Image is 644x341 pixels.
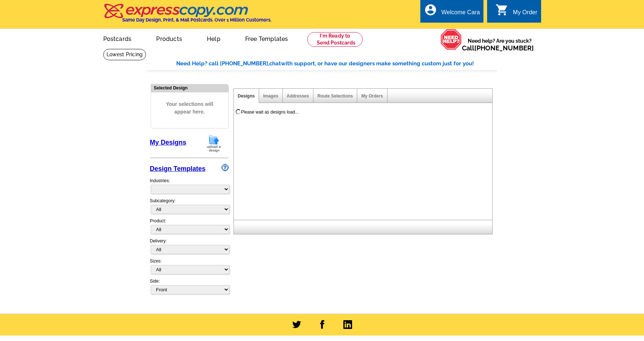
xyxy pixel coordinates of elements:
span: Your selections will appear here. [157,93,223,123]
div: Industries: [150,174,229,198]
i: shopping_cart [495,3,509,16]
span: chat [269,60,281,67]
img: help [440,29,462,50]
a: Help [195,30,232,47]
a: Same Day Design, Print, & Mail Postcards. Over 1 Million Customers. [103,9,271,23]
div: Subcategory: [150,198,229,218]
a: Free Templates [234,30,300,47]
div: Selected Design [151,84,228,91]
span: Need help? Are you stuck? [462,37,537,52]
div: My Order [513,9,537,19]
h4: Same Day Design, Print, & Mail Postcards. Over 1 Million Customers. [122,17,271,23]
a: shopping_cart My Order [495,8,537,17]
i: account_circle [424,3,437,16]
a: Images [263,93,278,99]
a: [PHONE_NUMBER] [474,44,534,52]
a: My Designs [150,139,186,146]
div: Delivery: [150,238,229,258]
img: upload-design [204,134,223,153]
div: Side: [150,278,229,295]
div: Please wait as designs load... [241,109,299,115]
a: Postcards [92,30,143,47]
div: Sizes: [150,258,229,278]
a: Addresses [287,93,309,99]
div: Need Help? call [PHONE_NUMBER], with support, or have our designers make something custom just fo... [176,60,497,68]
a: Designs [238,93,255,99]
a: Route Selections [317,93,353,99]
a: Products [144,30,194,47]
div: Product: [150,218,229,238]
span: Call [462,44,534,52]
img: design-wizard-help-icon.png [221,164,229,171]
img: loading... [235,109,241,115]
a: Design Templates [150,165,206,172]
div: Welcome Cara [441,9,480,19]
a: My Orders [361,93,383,99]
